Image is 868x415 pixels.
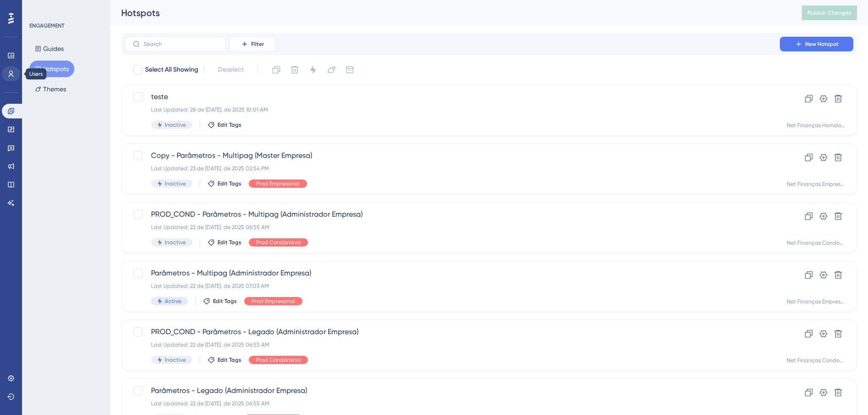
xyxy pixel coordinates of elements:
span: Edit Tags [218,121,241,129]
button: Edit Tags [207,239,241,246]
div: Last Updated: 22 de [DATE]. de 2025 06:55 AM [151,400,754,407]
div: Net Finanças Empresarial [787,180,846,188]
span: Prod Condominio [256,239,301,246]
span: Select All Showing [145,64,198,75]
button: Edit Tags [207,180,241,187]
span: Inactive [165,121,186,129]
div: Net Finanças Empresarial [787,298,846,305]
span: Parâmetros - Multipag (Administrador Empresa) [151,268,754,279]
button: Edit Tags [207,356,241,364]
button: Edit Tags [207,121,241,129]
span: Edit Tags [218,356,241,364]
div: Net Finanças Condomínio [787,239,846,247]
span: Edit Tags [218,239,241,246]
div: Last Updated: 22 de [DATE]. de 2025 06:55 AM [151,341,754,348]
span: Inactive [165,180,186,187]
button: Themes [29,81,72,97]
span: Active [165,297,181,305]
div: Hotspots [121,6,779,19]
span: New Hotspot [805,40,839,48]
div: Last Updated: 22 de [DATE]. de 2025 06:55 AM [151,224,754,231]
span: Edit Tags [213,297,237,305]
button: Filter [230,37,275,51]
button: Publish Changes [802,6,857,20]
button: Edit Tags [203,297,237,305]
span: Inactive [165,356,186,364]
div: Last Updated: 23 de [DATE]. de 2025 02:54 PM [151,165,754,172]
span: Deselect [218,64,244,75]
span: PROD_COND - Parâmetros - Legado (Administrador Empresa) [151,326,754,337]
div: Last Updated: 22 de [DATE]. de 2025 07:03 AM [151,282,754,290]
span: Prod Empresarial [256,180,300,187]
input: Search [144,41,218,47]
button: Guides [29,40,69,57]
div: Last Updated: 28 de [DATE]. de 2025 10:01 AM [151,106,754,113]
button: New Hotspot [780,37,853,51]
span: PROD_COND - Parâmetros - Multipag (Administrador Empresa) [151,209,754,220]
button: Hotspots [29,61,74,77]
span: Prod Condominio [256,356,301,364]
div: Net Finanças Condomínio [787,357,846,364]
span: Filter [251,40,264,48]
span: Edit Tags [218,180,241,187]
div: Net Finanças Homologação [787,122,846,129]
span: Parâmetros - Legado (Administrador Empresa) [151,385,754,396]
span: Publish Changes [807,9,851,17]
span: Inactive [165,239,186,246]
span: Prod Empresarial [252,297,295,305]
div: ENGAGEMENT [29,22,64,29]
button: Deselect [210,62,252,78]
span: teste [151,91,754,102]
span: Copy - Parâmetros - Multipag (Master Empresa) [151,150,754,161]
